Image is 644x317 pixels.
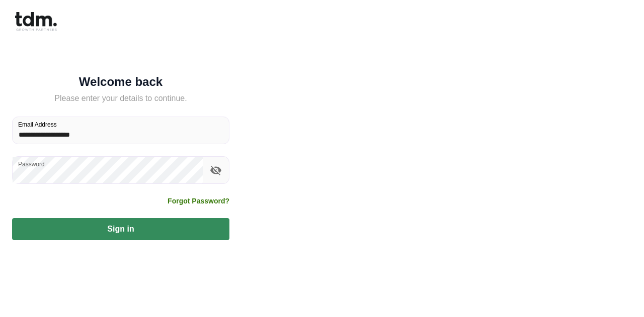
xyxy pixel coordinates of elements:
label: Email Address [18,120,57,129]
a: Forgot Password? [168,196,229,206]
button: Sign in [12,218,229,240]
label: Password [18,160,45,168]
h5: Please enter your details to continue. [12,92,229,104]
button: toggle password visibility [207,162,224,179]
h5: Welcome back [12,77,229,87]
